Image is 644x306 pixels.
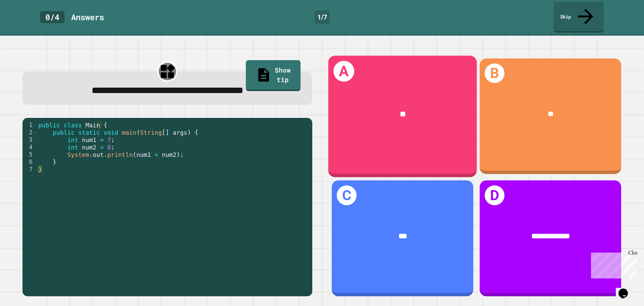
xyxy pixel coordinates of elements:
div: 4 [22,143,37,151]
div: Chat with us now!Close [3,3,46,43]
div: 7 [22,166,37,173]
div: 5 [22,151,37,158]
div: Answer s [71,11,104,23]
span: Toggle code folding, rows 2 through 6 [33,129,37,136]
h1: D [485,185,504,205]
iframe: chat widget [616,279,637,299]
a: Show tip [246,60,301,91]
div: 1 / 7 [315,10,330,24]
div: 0 / 4 [40,11,64,23]
div: 6 [22,158,37,166]
a: Skip [553,2,604,33]
h1: B [485,63,504,83]
h1: C [337,185,357,205]
h1: A [333,61,354,82]
span: Toggle code folding, rows 1 through 7 [33,121,37,129]
div: 2 [22,129,37,136]
div: 1 [22,121,37,129]
iframe: chat widget [588,250,637,278]
div: 3 [22,136,37,143]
